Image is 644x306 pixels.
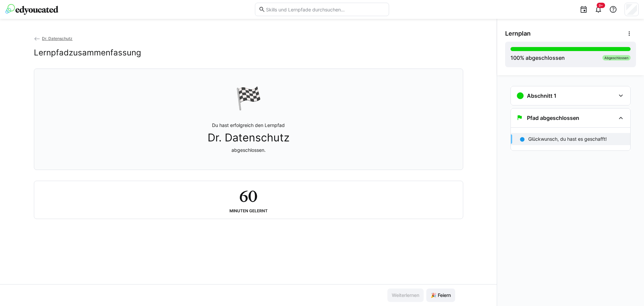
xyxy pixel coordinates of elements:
span: Dr. Datenschutz [208,131,289,144]
button: 🎉 Feiern [426,289,455,302]
input: Skills und Lernpfade durchsuchen… [265,6,385,12]
span: 🎉 Feiern [430,292,452,299]
h3: Pfad abgeschlossen [527,115,579,121]
span: 100 [511,54,520,61]
div: 🏁 [235,85,262,111]
span: Lernplan [505,30,531,37]
p: Du hast erfolgreich den Lernpfad abgeschlossen. [208,122,289,154]
div: Abgeschlossen [602,55,631,60]
div: Minuten gelernt [229,209,268,213]
span: Dr. Datenschutz [42,36,72,41]
a: Dr. Datenschutz [34,36,73,41]
h2: 60 [239,186,257,206]
h2: Lernpfadzusammenfassung [34,48,141,58]
p: Glückwunsch, du hast es geschafft! [528,136,607,142]
h3: Abschnitt 1 [527,92,556,99]
span: 9+ [599,3,603,7]
span: Weiterlernen [391,292,420,299]
button: Weiterlernen [387,289,424,302]
div: % abgeschlossen [511,54,565,62]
